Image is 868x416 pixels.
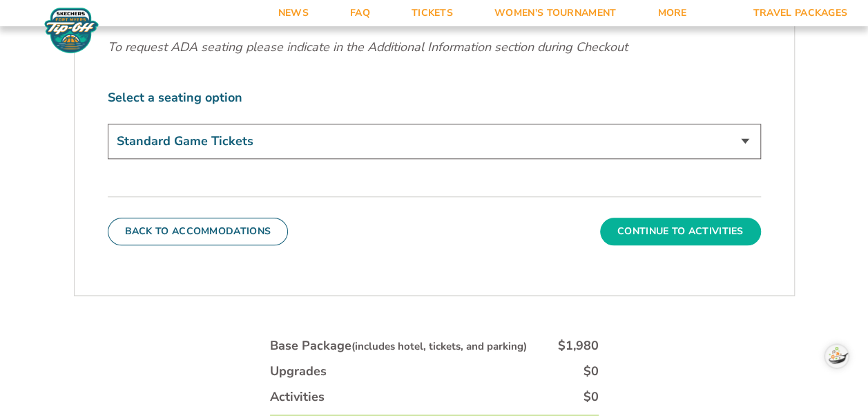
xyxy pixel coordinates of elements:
div: Upgrades [270,363,327,380]
div: Activities [270,388,325,406]
small: (includes hotel, tickets, and parking) [351,339,527,353]
em: To request ADA seating please indicate in the Additional Information section during Checkout [108,39,628,55]
div: $0 [584,388,599,406]
div: $1,980 [558,337,599,354]
div: $0 [584,363,599,380]
img: Fort Myers Tip-Off [41,7,102,54]
div: Base Package [270,337,527,354]
label: Select a seating option [108,89,761,106]
button: Back To Accommodations [108,218,289,245]
button: Continue To Activities [600,218,761,245]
